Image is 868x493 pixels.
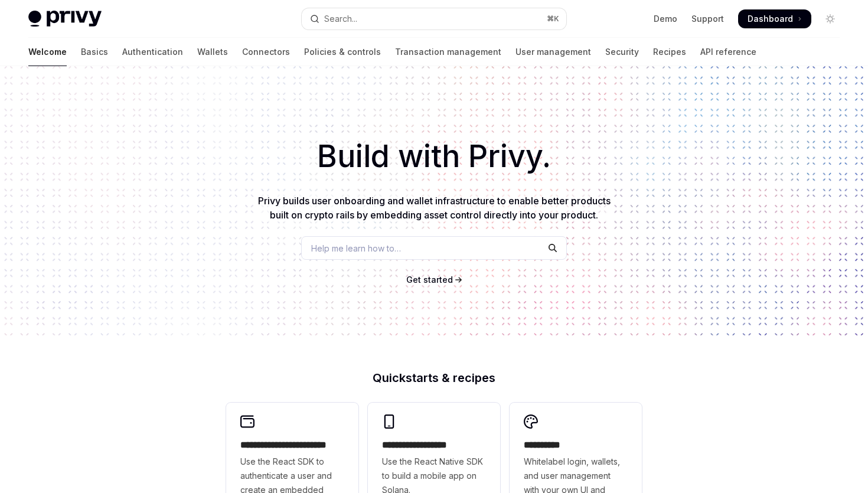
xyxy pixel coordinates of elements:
[122,38,183,66] a: Authentication
[197,38,228,66] a: Wallets
[605,38,639,66] a: Security
[515,38,591,66] a: User management
[19,133,849,179] h1: Build with Privy.
[302,8,566,30] button: Open search
[821,9,840,28] button: Toggle dark mode
[81,38,108,66] a: Basics
[226,372,642,384] h2: Quickstarts & recipes
[748,13,793,25] span: Dashboard
[304,38,381,66] a: Policies & controls
[653,38,686,66] a: Recipes
[28,38,67,66] a: Welcome
[406,274,453,286] a: Get started
[738,9,811,28] a: Dashboard
[242,38,290,66] a: Connectors
[691,13,724,25] a: Support
[547,14,559,24] span: ⌘ K
[395,38,501,66] a: Transaction management
[700,38,756,66] a: API reference
[28,11,102,27] img: light logo
[258,195,611,221] span: Privy builds user onboarding and wallet infrastructure to enable better products built on crypto ...
[406,275,453,285] span: Get started
[311,242,401,254] span: Help me learn how to…
[324,12,357,26] div: Search...
[654,13,677,25] a: Demo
